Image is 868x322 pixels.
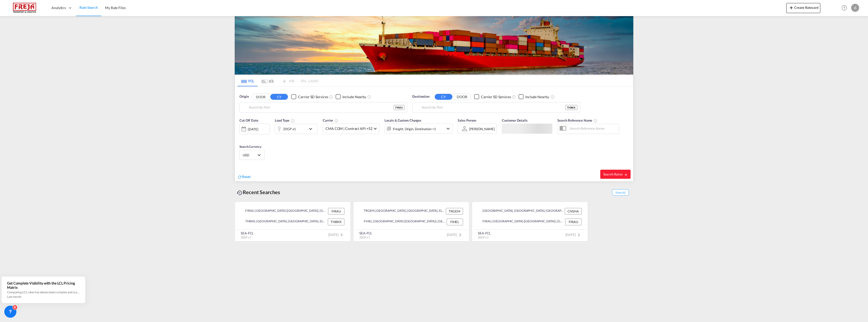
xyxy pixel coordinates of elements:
[421,104,565,111] input: Search by Port
[469,127,495,131] div: [PERSON_NAME]
[8,2,42,14] img: 586607c025bf11f083711d99603023e7.png
[329,95,333,99] md-icon: Unchecked: Search for CY (Container Yard) services for all selected carriers.Checked : Search for...
[624,173,628,176] md-icon: icon-arrow-right
[258,75,278,86] md-tab-item: LCL
[235,16,633,75] img: LCL+%26+FCL+BACKGROUND.png
[339,232,345,238] md-icon: icon-chevron-right
[325,126,372,131] span: CMA CGM | Contract API +52
[453,94,471,100] button: DOOR
[412,94,429,99] span: Destination
[469,125,495,132] md-select: Sales Person: Albert Bjorklof
[241,236,251,239] span: 20GP x 1
[360,208,445,214] div: TRGEM, Gemlik, Türkiye, South West Asia, Asia Pacific
[239,134,243,140] md-datepicker: Select
[252,94,269,100] button: DOOR
[291,119,295,123] md-icon: icon-information-outline
[788,5,794,11] md-icon: icon-plus 400-fg
[342,94,366,99] div: Include Nearby
[367,95,371,99] md-icon: Unchecked: Ignores neighbouring ports when fetching rates.Checked : Includes neighbouring ports w...
[323,118,338,122] span: Carrier
[851,4,859,12] div: A
[291,94,328,99] md-checkbox: Checkbox No Ink
[565,105,577,110] div: THBKK
[786,3,820,13] button: icon-plus 400-fgCreate Ratecard
[447,219,463,225] div: FIHEL
[353,202,469,241] recent-search-card: TRGEM, [GEOGRAPHIC_DATA], [GEOGRAPHIC_DATA], [GEOGRAPHIC_DATA], [GEOGRAPHIC_DATA] TRGEMFIHEL, [GE...
[248,127,258,131] div: [DATE]
[525,94,549,99] div: Include Nearby
[239,124,270,134] div: [DATE]
[478,219,564,225] div: FIRAU, Raumo (Rauma), Finland, Northern Europe, Europe
[270,94,288,100] button: CY
[328,233,345,237] span: [DATE]
[239,94,249,99] span: Origin
[840,4,849,12] span: Help
[385,118,421,122] span: Locals & Custom Charges
[385,124,453,134] div: Freight Origin Destination Factory Stuffingicon-chevron-down
[334,119,338,123] md-icon: The selected Trucker/Carrierwill be displayed in the rate results If the rates are from another f...
[237,174,251,180] div: icon-refreshReset
[565,208,582,214] div: CNSHA
[249,104,394,111] input: Search by Port
[502,118,527,122] span: Customer Details
[593,119,598,123] md-icon: Your search will be saved by the below given name
[393,125,436,132] div: Freight Origin Destination Factory Stuffing
[243,153,257,157] span: USD
[457,232,463,238] md-icon: icon-chevron-right
[478,208,563,214] div: CNSHA, Shanghai, China, Greater China & Far East Asia, Asia Pacific
[612,189,629,196] span: Show All
[242,151,262,159] md-select: Select Currency: $ USDUnited States Dollar
[239,145,261,149] span: Search Currency
[239,118,258,122] span: Cut Off Date
[519,94,549,99] md-checkbox: Checkbox No Ink
[336,94,366,99] md-checkbox: Checkbox No Ink
[478,231,491,235] div: SEA-FCL
[481,94,511,99] div: Carrier SD Services
[241,208,327,214] div: FIRAU, Raumo (Rauma), Finland, Northern Europe, Europe
[603,172,628,176] span: Search Rates
[557,118,598,122] span: Search Reference Name
[478,236,489,239] span: 20GP x 1
[235,87,633,181] div: Origin DOOR CY Checkbox No InkUnchecked: Search for CY (Container Yard) services for all selected...
[446,208,463,214] div: TRGEM
[360,219,445,225] div: FIHEL, Helsinki (Helsingfors), Finland, Northern Europe, Europe
[241,219,327,225] div: THBKK, Bangkok, Thailand, South East Asia, Asia Pacific
[600,170,631,179] button: Search Ratesicon-arrow-right
[359,231,372,235] div: SEA-FCL
[512,95,516,99] md-icon: Unchecked: Search for CY (Container Yard) services for all selected carriers.Checked : Search for...
[105,6,126,10] span: My Rate Files
[359,236,370,239] span: 20GP x 1
[275,124,318,134] div: 20GP x1icon-chevron-down
[79,5,98,10] span: Rate Search
[458,118,476,122] span: Sales Person
[51,5,66,10] span: Analytics
[413,102,580,113] md-input-container: Bangkok, THBKK
[840,4,851,13] div: Help
[394,105,404,110] div: FIRAU
[567,125,619,132] input: Search Reference Name
[235,202,351,241] recent-search-card: FIRAU, [GEOGRAPHIC_DATA] ([GEOGRAPHIC_DATA]), [GEOGRAPHIC_DATA], [GEOGRAPHIC_DATA], [GEOGRAPHIC_D...
[435,94,452,100] button: CY
[242,174,251,179] span: Reset
[447,233,463,237] span: [DATE]
[237,190,243,196] md-icon: icon-backup-restore
[235,187,282,198] div: Recent Searches
[240,102,407,113] md-input-container: Raumo (Rauma), FIRAU
[576,232,582,238] md-icon: icon-chevron-right
[551,95,555,99] md-icon: Unchecked: Ignores neighbouring ports when fetching rates.Checked : Includes neighbouring ports w...
[275,118,295,122] span: Load Type
[298,94,328,99] div: Carrier SD Services
[445,126,451,132] md-icon: icon-chevron-down
[328,219,344,225] div: THBKK
[237,175,242,179] md-icon: icon-refresh
[328,208,344,214] div: FIRAU
[237,75,318,86] md-pagination-wrapper: Use the left and right arrow keys to navigate between tabs
[565,233,582,237] span: [DATE]
[237,75,258,86] md-tab-item: FCL
[472,202,588,241] recent-search-card: [GEOGRAPHIC_DATA], [GEOGRAPHIC_DATA], [GEOGRAPHIC_DATA], [GEOGRAPHIC_DATA] & [GEOGRAPHIC_DATA], [...
[241,231,254,235] div: SEA-FCL
[474,94,511,99] md-checkbox: Checkbox No Ink
[308,126,316,132] md-icon: icon-chevron-down
[565,219,582,225] div: FIRAU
